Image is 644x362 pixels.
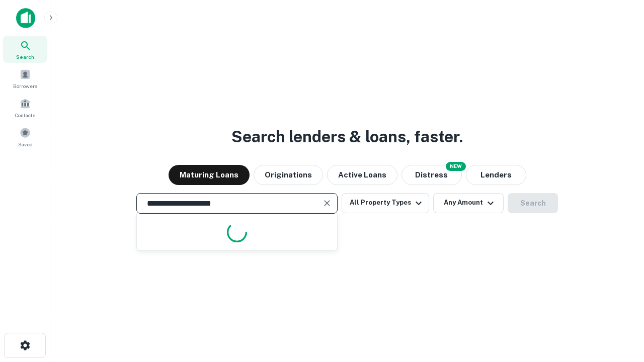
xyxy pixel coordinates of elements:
h3: Search lenders & loans, faster. [231,125,463,149]
div: NEW [446,162,466,171]
button: Search distressed loans with lien and other non-mortgage details. [401,165,462,185]
a: Saved [3,123,47,150]
iframe: Chat Widget [594,282,644,330]
img: capitalize-icon.png [16,8,35,28]
span: Search [16,53,34,61]
button: Maturing Loans [169,165,250,185]
span: Contacts [15,111,35,119]
a: Search [3,36,47,63]
a: Borrowers [3,65,47,92]
span: Borrowers [13,82,37,90]
button: Originations [254,165,323,185]
button: All Property Types [342,193,429,213]
button: Lenders [466,165,526,185]
button: Clear [320,196,334,210]
button: Any Amount [433,193,504,213]
button: Active Loans [327,165,397,185]
span: Saved [18,140,33,148]
a: Contacts [3,94,47,121]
